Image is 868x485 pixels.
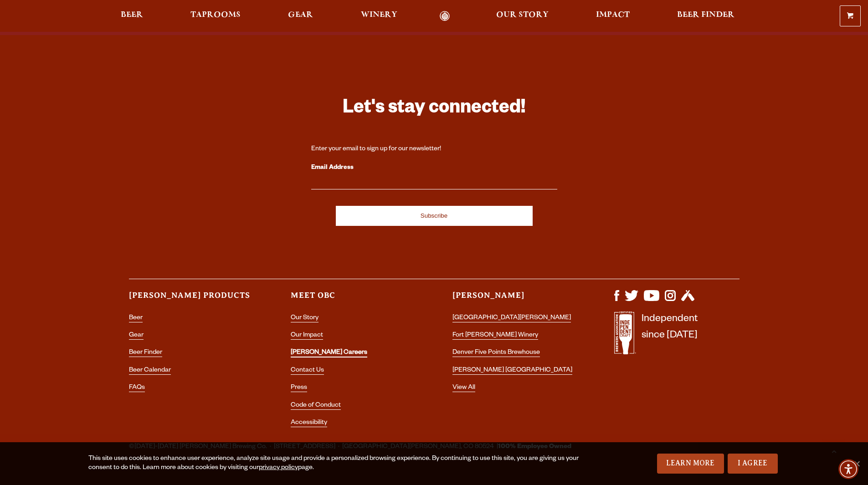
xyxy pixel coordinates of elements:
[88,454,582,473] div: This site uses cookies to enhance user experience, analyze site usage and provide a personalized ...
[311,145,557,154] div: Enter your email to sign up for our newsletter!
[452,367,572,375] a: [PERSON_NAME] [GEOGRAPHIC_DATA]
[259,465,298,472] a: privacy policy
[282,11,319,21] a: Gear
[190,11,241,19] span: Taprooms
[129,332,144,340] a: Gear
[590,11,636,21] a: Impact
[644,296,659,304] a: Visit us on YouTube
[452,332,538,340] a: Fort [PERSON_NAME] Winery
[355,11,403,21] a: Winery
[728,454,778,474] a: I Agree
[115,11,149,21] a: Beer
[452,290,578,309] h3: [PERSON_NAME]
[129,367,171,375] a: Beer Calendar
[121,11,143,19] span: Beer
[291,349,367,357] a: [PERSON_NAME] Careers
[291,315,318,322] a: Our Story
[129,290,254,309] h3: [PERSON_NAME] Products
[336,206,533,226] input: Subscribe
[452,384,475,392] a: View All
[129,315,143,322] a: Beer
[681,296,694,304] a: Visit us on Untappd
[822,439,845,462] a: Scroll to top
[625,296,638,304] a: Visit us on X (formerly Twitter)
[671,11,740,21] a: Beer Finder
[642,311,698,359] p: Independent since [DATE]
[452,315,571,322] a: [GEOGRAPHIC_DATA][PERSON_NAME]
[496,11,549,19] span: Our Story
[291,332,323,340] a: Our Impact
[288,11,313,19] span: Gear
[291,419,327,427] a: Accessibility
[614,296,619,304] a: Visit us on Facebook
[311,96,557,123] h3: Let's stay connected!
[129,349,162,357] a: Beer Finder
[665,296,676,304] a: Visit us on Instagram
[129,441,571,453] span: ©[DATE]-[DATE] [PERSON_NAME] Brewing Co. · [STREET_ADDRESS] · [GEOGRAPHIC_DATA][PERSON_NAME], CO ...
[361,11,397,19] span: Winery
[129,384,145,392] a: FAQs
[185,11,247,21] a: Taprooms
[657,454,724,474] a: Learn More
[677,11,734,19] span: Beer Finder
[596,11,630,19] span: Impact
[291,402,341,410] a: Code of Conduct
[291,384,307,392] a: Press
[428,11,462,21] a: Odell Home
[291,367,324,375] a: Contact Us
[838,459,858,479] div: Accessibility Menu
[311,162,557,174] label: Email Address
[452,349,540,357] a: Denver Five Points Brewhouse
[490,11,555,21] a: Our Story
[291,290,416,309] h3: Meet OBC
